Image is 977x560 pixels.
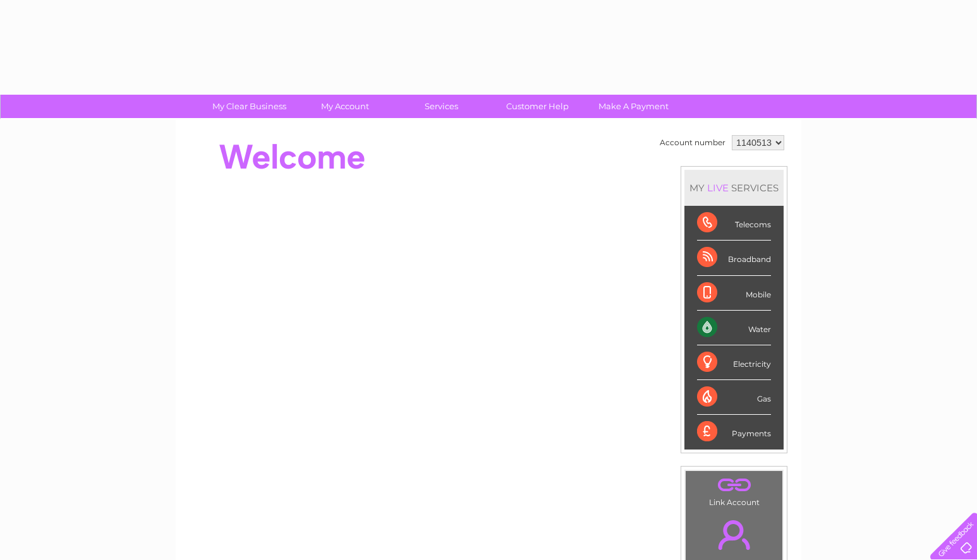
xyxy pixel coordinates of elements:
div: Mobile [697,276,771,311]
div: LIVE [705,182,731,194]
a: Customer Help [485,95,590,118]
td: Link Account [685,470,783,510]
a: Services [389,95,494,118]
div: Gas [697,380,771,415]
div: Broadband [697,241,771,275]
div: MY SERVICES [684,170,784,206]
a: My Clear Business [197,95,301,118]
td: Account number [657,132,729,153]
div: Telecoms [697,206,771,241]
a: . [689,513,779,557]
div: Electricity [697,345,771,380]
a: My Account [293,95,397,118]
a: Make A Payment [581,95,686,118]
a: . [689,474,779,496]
div: Payments [697,415,771,449]
div: Water [697,311,771,345]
